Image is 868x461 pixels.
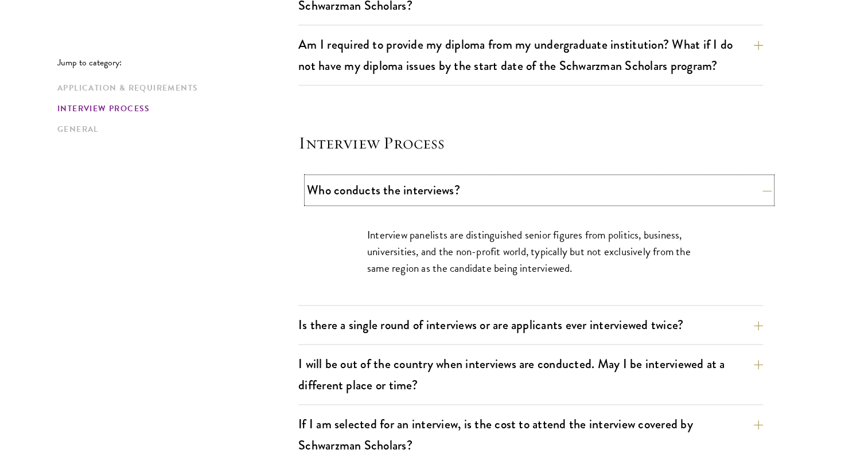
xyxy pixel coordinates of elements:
button: I will be out of the country when interviews are conducted. May I be interviewed at a different p... [298,351,763,398]
h4: Interview Process [298,131,763,154]
a: Interview Process [57,103,291,115]
p: Interview panelists are distinguished senior figures from politics, business, universities, and t... [367,226,694,276]
button: Am I required to provide my diploma from my undergraduate institution? What if I do not have my d... [298,32,763,79]
a: Application & Requirements [57,82,291,94]
button: Who conducts the interviews? [307,177,772,203]
p: Jump to category: [57,57,298,68]
button: Is there a single round of interviews or are applicants ever interviewed twice? [298,312,763,338]
a: General [57,123,291,135]
button: If I am selected for an interview, is the cost to attend the interview covered by Schwarzman Scho... [298,411,763,458]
